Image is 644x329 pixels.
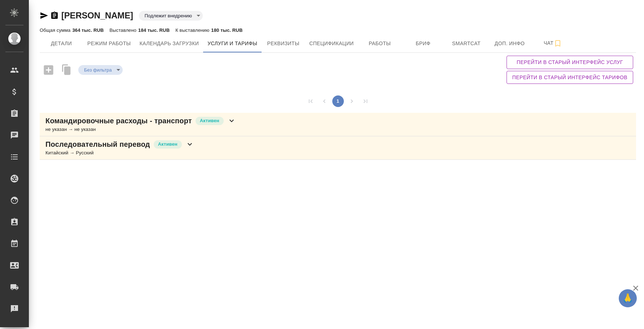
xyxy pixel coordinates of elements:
[72,27,104,33] p: 364 тыс. RUB
[619,289,637,307] button: 🙏
[139,11,203,21] div: Подлежит внедрению
[207,39,257,48] span: Услуги и тарифы
[45,139,150,149] p: Последовательный перевод
[143,13,194,19] button: Подлежит внедрению
[45,126,236,133] div: не указан → не указан
[553,39,562,48] svg: Подписаться
[138,27,170,33] p: 184 тыс. RUB
[40,11,48,20] button: Скопировать ссылку для ЯМессенджера
[110,27,139,33] p: Выставлено
[45,116,192,126] p: Командировочные расходы - транспорт
[44,39,79,48] span: Детали
[50,11,59,20] button: Скопировать ссылку
[78,65,123,75] div: Подлежит внедрению
[82,67,114,73] button: Без фильтра
[158,141,178,148] p: Активен
[304,95,372,107] nav: pagination navigation
[622,291,634,306] span: 🙏
[140,39,199,48] span: Календарь загрузки
[492,39,527,48] span: Доп. инфо
[40,136,636,160] div: Последовательный переводАктивенКитайский → Русский
[45,149,194,157] div: Китайский → Русский
[363,39,397,48] span: Работы
[211,27,242,33] p: 180 тыс. RUB
[406,39,441,48] span: Бриф
[309,39,354,48] span: Спецификации
[536,39,570,48] span: Чат
[200,117,219,124] p: Активен
[175,27,211,33] p: К выставлению
[512,58,627,67] span: Перейти в старый интерфейс услуг
[512,73,627,82] span: Перейти в старый интерфейс тарифов
[87,39,131,48] span: Режим работы
[61,10,133,20] a: [PERSON_NAME]
[507,71,633,84] button: Перейти в старый интерфейс тарифов
[449,39,484,48] span: Smartcat
[507,56,633,69] button: Перейти в старый интерфейс услуг
[266,39,301,48] span: Реквизиты
[40,27,72,33] p: Общая сумма
[40,113,636,136] div: Командировочные расходы - транспортАктивенне указан → не указан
